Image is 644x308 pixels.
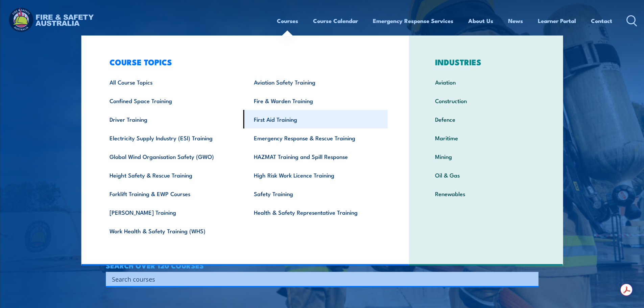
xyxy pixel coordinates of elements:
[508,12,523,30] a: News
[425,166,547,184] a: Oil & Gas
[243,184,388,203] a: Safety Training
[243,147,388,166] a: HAZMAT Training and Spill Response
[99,221,243,240] a: Work Health & Safety Training (WHS)
[538,12,576,30] a: Learner Portal
[277,12,298,30] a: Courses
[425,184,547,203] a: Renewables
[425,57,547,67] h3: INDUSTRIES
[106,262,539,269] h4: SEARCH OVER 120 COURSES
[243,73,388,91] a: Aviation Safety Training
[99,57,388,67] h3: COURSE TOPICS
[313,12,358,30] a: Course Calendar
[99,166,243,184] a: Height Safety & Rescue Training
[243,91,388,110] a: Fire & Warden Training
[425,147,547,166] a: Mining
[99,184,243,203] a: Forklift Training & EWP Courses
[425,73,547,91] a: Aviation
[112,274,524,284] input: Search input
[99,203,243,221] a: [PERSON_NAME] Training
[243,110,388,128] a: First Aid Training
[99,110,243,128] a: Driver Training
[99,91,243,110] a: Confined Space Training
[468,12,493,30] a: About Us
[425,91,547,110] a: Construction
[243,166,388,184] a: High Risk Work Licence Training
[425,128,547,147] a: Maritime
[99,147,243,166] a: Global Wind Organisation Safety (GWO)
[113,274,525,284] form: Search form
[243,203,388,221] a: Health & Safety Representative Training
[591,12,612,30] a: Contact
[99,73,243,91] a: All Course Topics
[527,274,536,284] button: Search magnifier button
[243,128,388,147] a: Emergency Response & Rescue Training
[425,110,547,128] a: Defence
[99,128,243,147] a: Electricity Supply Industry (ESI) Training
[373,12,453,30] a: Emergency Response Services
